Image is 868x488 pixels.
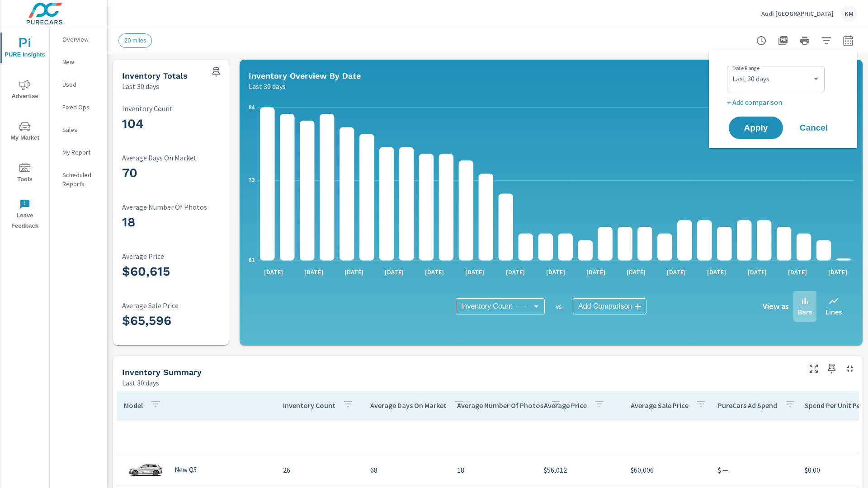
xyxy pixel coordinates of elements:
[580,267,612,277] p: [DATE]
[122,71,188,80] h5: Inventory Totals
[660,267,692,277] p: [DATE]
[62,80,100,89] p: Used
[50,145,107,159] div: My Report
[62,170,100,188] p: Scheduled Reports
[62,35,100,44] p: Overview
[122,203,241,211] p: Average Number Of Photos
[807,361,821,376] button: Make Fullscreen
[122,116,241,131] h3: 104
[50,33,107,46] div: Overview
[338,267,370,277] p: [DATE]
[822,267,854,277] p: [DATE]
[718,401,777,410] p: PureCars Ad Spend
[3,121,47,143] span: My Market
[175,466,197,474] p: New Q5
[727,97,843,108] p: + Add comparison
[457,401,543,410] p: Average Number Of Photos
[249,257,255,263] text: 61
[249,177,255,183] text: 73
[283,465,355,475] p: 26
[122,367,202,377] h5: Inventory Summary
[741,267,773,277] p: [DATE]
[122,301,241,310] p: Average Sale Price
[62,57,100,66] p: New
[782,267,813,277] p: [DATE]
[761,9,834,18] p: Audi [GEOGRAPHIC_DATA]
[540,267,571,277] p: [DATE]
[62,125,100,134] p: Sales
[774,32,792,50] button: "Export Report to PDF"
[620,267,652,277] p: [DATE]
[461,302,512,311] span: Inventory Count
[122,377,159,388] p: Last 30 days
[127,456,164,483] img: glamour
[729,117,783,139] button: Apply
[701,267,732,277] p: [DATE]
[631,465,703,475] p: $60,006
[62,148,100,157] p: My Report
[3,163,47,185] span: Tools
[122,154,241,162] p: Average Days On Market
[738,124,774,132] span: Apply
[50,123,107,136] div: Sales
[763,302,789,311] h6: View as
[796,124,832,132] span: Cancel
[249,81,286,92] p: Last 30 days
[631,401,689,410] p: Average Sale Price
[787,117,841,139] button: Cancel
[209,65,223,80] span: Save this to your personalized report
[122,81,159,92] p: Last 30 days
[457,465,529,475] p: 18
[122,104,241,113] p: Inventory Count
[419,267,450,277] p: [DATE]
[3,38,47,60] span: PURE Insights
[249,71,361,80] h5: Inventory Overview By Date
[370,401,447,410] p: Average Days On Market
[841,5,857,22] div: KM
[798,306,812,317] p: Bars
[825,361,839,376] span: Save this to your personalized report
[283,401,335,410] p: Inventory Count
[843,361,857,376] button: Minimize Widget
[50,168,107,191] div: Scheduled Reports
[122,313,241,328] h3: $65,596
[545,302,573,310] p: vs
[718,465,790,475] p: $ —
[370,465,443,475] p: 68
[826,306,842,317] p: Lines
[578,302,632,311] span: Add Comparison
[62,103,100,112] p: Fixed Ops
[500,267,531,277] p: [DATE]
[50,78,107,91] div: Used
[378,267,410,277] p: [DATE]
[3,199,47,231] span: Leave Feedback
[456,298,545,314] div: Inventory Count
[124,401,143,410] p: Model
[119,37,151,44] span: 20 miles
[459,267,491,277] p: [DATE]
[249,104,255,111] text: 84
[796,32,814,50] button: Print Report
[573,298,646,314] div: Add Comparison
[0,27,49,235] div: nav menu
[544,401,587,410] p: Average Price
[122,215,241,230] h3: 18
[50,55,107,69] div: New
[258,267,289,277] p: [DATE]
[544,465,616,475] p: $56,012
[122,252,241,260] p: Average Price
[3,80,47,102] span: Advertise
[817,32,835,50] button: Apply Filters
[50,100,107,114] div: Fixed Ops
[298,267,330,277] p: [DATE]
[122,165,241,181] h3: 70
[122,264,241,279] h3: $60,615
